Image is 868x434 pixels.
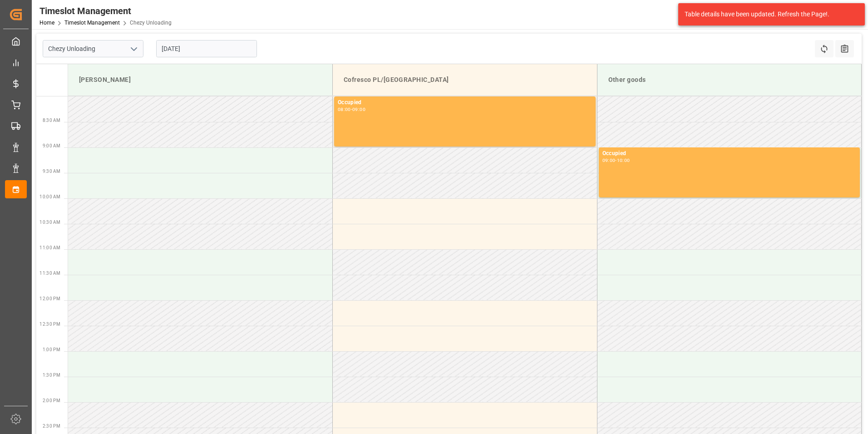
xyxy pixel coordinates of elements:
[39,4,172,18] div: Timeslot Management
[43,373,60,378] span: 1:30 PM
[685,10,852,19] div: Table details have been updated. Refresh the Page!.
[352,107,365,111] div: 09:00
[39,245,60,250] span: 11:00 AM
[39,322,60,327] span: 12:30 PM
[43,347,60,352] span: 1:00 PM
[75,71,325,88] div: [PERSON_NAME]
[602,149,857,158] div: Occupied
[39,220,60,225] span: 10:30 AM
[338,107,351,111] div: 08:00
[64,20,120,26] a: Timeslot Management
[340,71,590,88] div: Cofresco PL/[GEOGRAPHIC_DATA]
[39,296,60,301] span: 12:00 PM
[351,107,352,111] div: -
[602,158,616,162] div: 09:00
[39,194,60,199] span: 10:00 AM
[338,98,592,107] div: Occupied
[39,271,60,276] span: 11:30 AM
[43,169,60,174] span: 9:30 AM
[127,42,140,56] button: open menu
[43,118,60,123] span: 8:30 AM
[156,40,257,57] input: DD-MM-YYYY
[43,398,60,403] span: 2:00 PM
[615,158,616,162] div: -
[43,424,60,429] span: 2:30 PM
[617,158,630,162] div: 10:00
[39,20,54,26] a: Home
[605,71,854,88] div: Other goods
[43,143,60,148] span: 9:00 AM
[43,40,143,57] input: Type to search/select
